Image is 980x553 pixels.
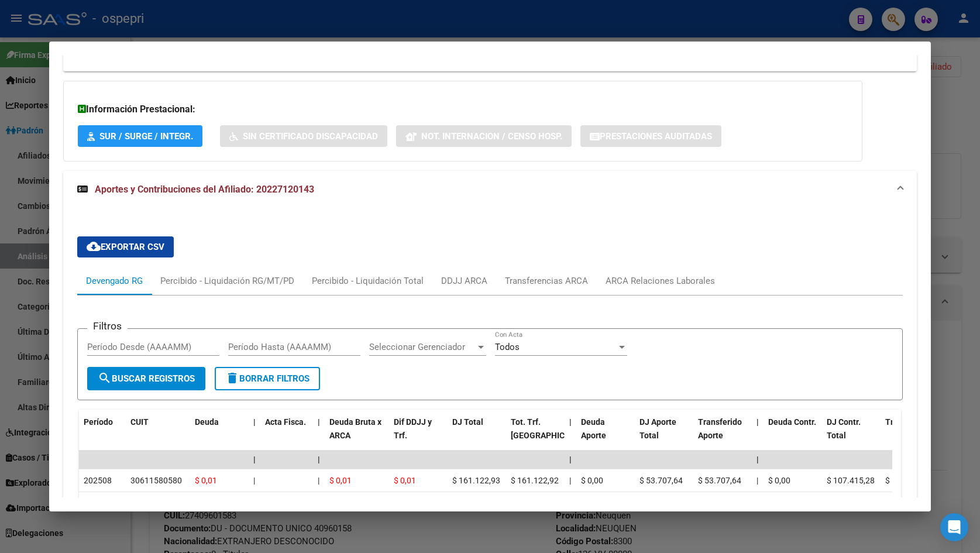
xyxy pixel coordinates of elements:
[396,125,572,147] button: Not. Internacion / Censo Hosp.
[87,242,164,252] span: Exportar CSV
[160,274,294,287] div: Percibido - Liquidación RG/MT/PD
[265,417,306,427] span: Acta Fisca.
[369,342,476,352] span: Seleccionar Gerenciador
[394,476,416,485] span: $ 0,01
[84,476,112,485] span: 202508
[225,373,310,384] span: Borrar Filtros
[130,474,182,487] div: 30611580580
[225,371,239,385] mat-icon: delete
[77,236,174,257] button: Exportar CSV
[768,476,790,485] span: $ 0,00
[190,410,249,461] datatable-header-cell: Deuda
[318,417,320,427] span: |
[87,367,205,390] button: Buscar Registros
[195,476,217,485] span: $ 0,01
[441,274,487,287] div: DDJJ ARCA
[581,476,603,485] span: $ 0,00
[600,131,712,142] span: Prestaciones Auditadas
[827,417,861,440] span: DJ Contr. Total
[511,417,590,440] span: Tot. Trf. [GEOGRAPHIC_DATA]
[63,171,917,208] mat-expansion-panel-header: Aportes y Contribuciones del Afiliado: 20227120143
[639,417,676,440] span: DJ Aporte Total
[421,131,562,142] span: Not. Internacion / Censo Hosp.
[757,476,758,485] span: |
[569,417,572,427] span: |
[827,476,875,485] span: $ 107.415,28
[253,417,256,427] span: |
[253,455,256,464] span: |
[79,410,126,461] datatable-header-cell: Período
[764,410,822,461] datatable-header-cell: Deuda Contr.
[220,125,387,147] button: Sin Certificado Discapacidad
[576,410,635,461] datatable-header-cell: Deuda Aporte
[313,410,325,461] datatable-header-cell: |
[940,513,968,541] div: Open Intercom Messenger
[569,476,571,485] span: |
[581,417,606,440] span: Deuda Aporte
[635,410,693,461] datatable-header-cell: DJ Aporte Total
[99,131,193,142] span: SUR / SURGE / INTEGR.
[693,410,752,461] datatable-header-cell: Transferido Aporte
[639,476,683,485] span: $ 53.707,64
[580,125,721,147] button: Prestaciones Auditadas
[318,476,319,485] span: |
[506,410,565,461] datatable-header-cell: Tot. Trf. Bruto
[329,476,352,485] span: $ 0,01
[757,417,759,427] span: |
[95,184,314,195] span: Aportes y Contribuciones del Afiliado: 20227120143
[78,102,848,116] h3: Información Prestacional:
[130,497,182,510] div: 30611580580
[452,476,500,485] span: $ 161.122,93
[312,274,424,287] div: Percibido - Liquidación Total
[822,410,881,461] datatable-header-cell: DJ Contr. Total
[329,417,381,440] span: Deuda Bruta x ARCA
[98,373,195,384] span: Buscar Registros
[195,417,219,427] span: Deuda
[885,417,920,427] span: Trf Contr.
[253,476,255,485] span: |
[698,417,742,440] span: Transferido Aporte
[87,239,101,253] mat-icon: cloud_download
[130,417,149,427] span: CUIT
[84,417,113,427] span: Período
[325,410,389,461] datatable-header-cell: Deuda Bruta x ARCA
[505,274,588,287] div: Transferencias ARCA
[448,410,506,461] datatable-header-cell: DJ Total
[215,367,320,390] button: Borrar Filtros
[243,131,378,142] span: Sin Certificado Discapacidad
[126,410,190,461] datatable-header-cell: CUIT
[757,455,759,464] span: |
[78,125,202,147] button: SUR / SURGE / INTEGR.
[452,417,483,427] span: DJ Total
[565,410,576,461] datatable-header-cell: |
[98,371,112,385] mat-icon: search
[768,417,816,427] span: Deuda Contr.
[881,410,939,461] datatable-header-cell: Trf Contr.
[389,410,448,461] datatable-header-cell: Dif DDJJ y Trf.
[698,476,741,485] span: $ 53.707,64
[394,417,432,440] span: Dif DDJJ y Trf.
[318,455,320,464] span: |
[511,476,559,485] span: $ 161.122,92
[752,410,764,461] datatable-header-cell: |
[885,476,933,485] span: $ 107.415,28
[569,455,572,464] span: |
[87,320,128,332] h3: Filtros
[86,274,143,287] div: Devengado RG
[260,410,313,461] datatable-header-cell: Acta Fisca.
[495,342,520,352] span: Todos
[606,274,715,287] div: ARCA Relaciones Laborales
[249,410,260,461] datatable-header-cell: |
